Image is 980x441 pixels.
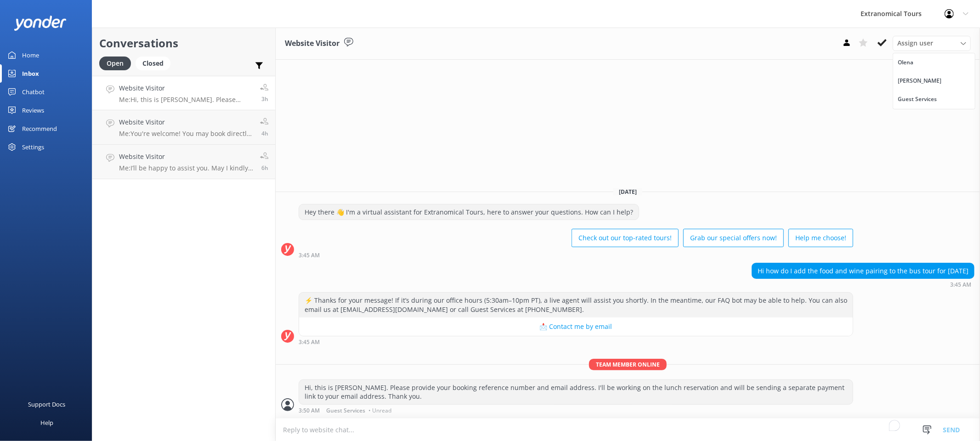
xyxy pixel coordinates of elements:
[99,34,268,52] h2: Conversations
[299,408,320,413] strong: 3:50 AM
[22,64,39,83] div: Inbox
[22,138,44,156] div: Settings
[299,252,853,258] div: Aug 29 2025 12:45pm (UTC -07:00) America/Tijuana
[136,58,175,68] a: Closed
[898,58,913,67] div: Olena
[299,407,853,413] div: Aug 29 2025 12:50pm (UTC -07:00) America/Tijuana
[897,38,933,48] span: Assign user
[40,413,53,432] div: Help
[119,130,253,138] p: Me: You're welcome! You may book directly with us and receive an exclusive discount. Just reply w...
[572,229,679,247] button: Check out our top-rated tours!
[950,282,971,288] strong: 3:45 AM
[299,204,639,220] div: Hey there 👋 I'm a virtual assistant for Extranomical Tours, here to answer your questions. How ca...
[299,380,853,404] div: Hi, this is [PERSON_NAME]. Please provide your booking reference number and email address. I'll b...
[752,281,974,288] div: Aug 29 2025 12:45pm (UTC -07:00) America/Tijuana
[22,119,57,138] div: Recommend
[119,152,253,162] h4: Website Visitor
[22,46,39,64] div: Home
[261,130,268,137] span: Aug 29 2025 11:40am (UTC -07:00) America/Tijuana
[119,96,253,104] p: Me: Hi, this is [PERSON_NAME]. Please provide your booking reference number and email address. I'...
[752,263,974,279] div: Hi how do I add the food and wine pairing to the bus tour for [DATE]
[99,57,131,70] div: Open
[261,95,268,103] span: Aug 29 2025 12:50pm (UTC -07:00) America/Tijuana
[299,339,853,345] div: Aug 29 2025 12:45pm (UTC -07:00) America/Tijuana
[893,36,971,51] div: Assign User
[326,408,365,413] span: Guest Services
[683,229,784,247] button: Grab our special offers now!
[92,76,275,110] a: Website VisitorMe:Hi, this is [PERSON_NAME]. Please provide your booking reference number and ema...
[613,188,642,196] span: [DATE]
[589,359,667,370] span: Team member online
[299,339,320,345] strong: 3:45 AM
[119,83,253,93] h4: Website Visitor
[898,95,937,104] div: Guest Services
[299,317,853,336] button: 📩 Contact me by email
[119,117,253,127] h4: Website Visitor
[99,58,136,68] a: Open
[788,229,853,247] button: Help me choose!
[299,293,853,317] div: ⚡ Thanks for your message! If it’s during our office hours (5:30am–10pm PT), a live agent will as...
[136,57,170,70] div: Closed
[368,408,391,413] span: • Unread
[22,83,45,101] div: Chatbot
[28,395,66,413] div: Support Docs
[276,418,980,441] textarea: To enrich screen reader interactions, please activate Accessibility in Grammarly extension settings
[261,164,268,172] span: Aug 29 2025 10:08am (UTC -07:00) America/Tijuana
[299,253,320,258] strong: 3:45 AM
[92,110,275,145] a: Website VisitorMe:You're welcome! You may book directly with us and receive an exclusive discount...
[898,76,941,85] div: [PERSON_NAME]
[285,38,340,50] h3: Website Visitor
[92,145,275,179] a: Website VisitorMe:I’ll be happy to assist you. May I kindly ask for your name and contact number ...
[119,164,253,172] p: Me: I’ll be happy to assist you. May I kindly ask for your name and contact number so I can discu...
[14,16,67,31] img: yonder-white-logo.png
[22,101,44,119] div: Reviews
